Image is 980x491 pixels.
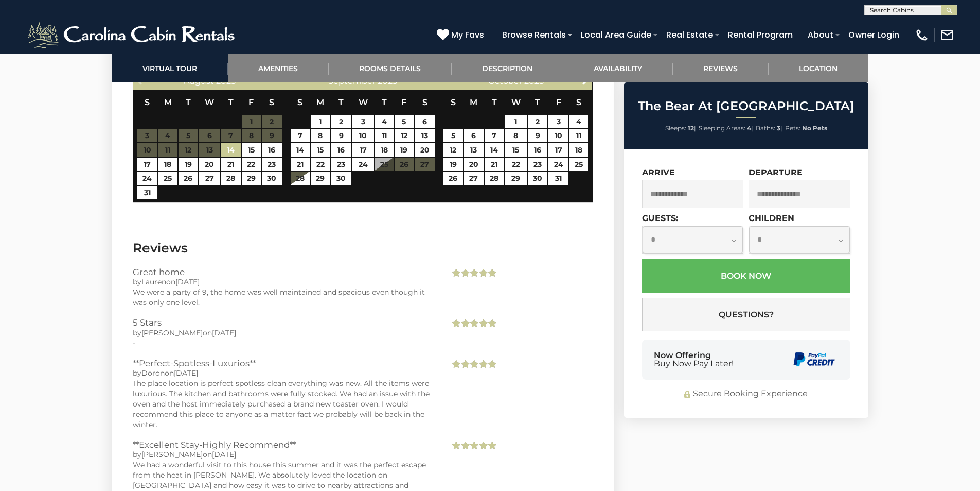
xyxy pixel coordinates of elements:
[492,97,497,107] span: Tuesday
[329,54,452,82] a: Rooms Details
[221,158,240,171] a: 21
[179,158,198,171] a: 19
[311,172,330,185] a: 29
[26,20,239,50] img: White-1-2.png
[248,97,254,107] span: Friday
[843,26,904,44] a: Owner Login
[528,158,548,171] a: 23
[133,338,435,348] div: -
[133,267,435,277] h3: Great home
[470,97,477,107] span: Monday
[749,167,803,177] label: Departure
[311,143,330,157] a: 15
[359,97,368,107] span: Wednesday
[331,143,351,157] a: 16
[485,158,504,171] a: 21
[569,115,588,128] a: 4
[654,351,734,368] div: Now Offering
[158,158,177,171] a: 18
[497,26,571,44] a: Browse Rentals
[331,158,351,171] a: 23
[535,97,540,107] span: Thursday
[112,54,228,82] a: Virtual Tour
[262,158,282,171] a: 23
[576,97,581,107] span: Saturday
[311,115,330,128] a: 1
[184,76,214,86] span: August
[186,97,191,107] span: Tuesday
[328,76,376,86] span: September
[464,158,484,171] a: 20
[311,158,330,171] a: 22
[569,129,588,143] a: 11
[382,97,387,107] span: Thursday
[485,143,504,157] a: 14
[654,360,734,368] span: Buy Now Pay Later!
[569,158,588,171] a: 25
[673,54,769,82] a: Reviews
[262,143,282,157] a: 16
[642,259,850,293] button: Book Now
[133,359,435,368] h3: **Perfect-Spotless-Luxurios**
[133,449,435,460] div: by on
[524,76,544,86] span: 2025
[141,277,166,286] span: Lauren
[375,115,394,128] a: 4
[395,115,414,128] a: 5
[505,172,527,185] a: 29
[940,28,954,42] img: mail-regular-white.png
[401,97,406,107] span: Friday
[205,97,214,107] span: Wednesday
[548,129,568,143] a: 10
[642,388,850,400] div: Secure Booking Experience
[528,115,548,128] a: 2
[464,172,484,185] a: 27
[291,143,310,157] a: 14
[269,97,274,107] span: Saturday
[802,124,827,132] strong: No Pets
[443,158,462,171] a: 19
[133,318,435,327] h3: 5 Stars
[505,129,527,143] a: 8
[415,115,435,128] a: 6
[665,124,686,132] span: Sleeps:
[642,167,675,177] label: Arrive
[137,158,157,171] a: 17
[443,172,462,185] a: 26
[915,28,929,42] img: phone-regular-white.png
[145,97,150,107] span: Sunday
[511,97,521,107] span: Wednesday
[228,54,329,82] a: Amenities
[141,328,203,337] span: [PERSON_NAME]
[133,368,435,378] div: by on
[451,28,484,41] span: My Favs
[699,124,745,132] span: Sleeping Areas:
[548,172,568,185] a: 31
[375,129,394,143] a: 11
[352,129,374,143] a: 10
[378,76,397,86] span: 2025
[133,287,435,308] div: We were a party of 9, the home was well maintained and spacious even though it was only one level.
[749,213,794,223] label: Children
[262,172,282,185] a: 30
[803,26,839,44] a: About
[199,172,220,185] a: 27
[642,298,850,331] button: Questions?
[221,172,240,185] a: 28
[212,450,236,459] span: [DATE]
[488,76,522,86] span: October
[505,115,527,128] a: 1
[311,129,330,143] a: 8
[642,213,678,223] label: Guests:
[437,28,487,42] a: My Favs
[548,115,568,128] a: 3
[485,172,504,185] a: 28
[661,26,718,44] a: Real Estate
[723,26,798,44] a: Rental Program
[352,158,374,171] a: 24
[216,76,236,86] span: 2025
[443,129,462,143] a: 5
[199,158,220,171] a: 20
[785,124,800,132] span: Pets:
[548,158,568,171] a: 24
